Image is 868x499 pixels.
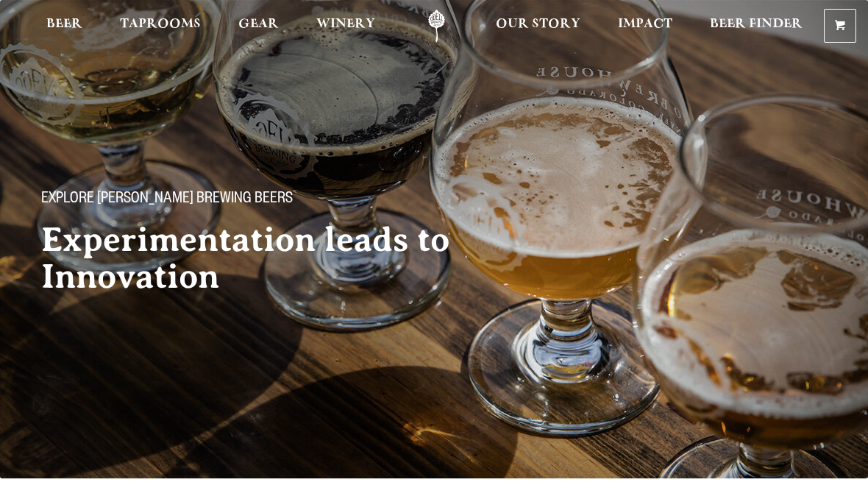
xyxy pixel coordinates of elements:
a: Gear [229,10,288,43]
a: Odell Home [409,10,464,43]
a: Winery [307,10,385,43]
span: Taprooms [120,18,201,30]
a: Our Story [486,10,590,43]
span: Impact [618,18,672,30]
a: Impact [608,10,682,43]
a: Beer [37,10,92,43]
a: Taprooms [110,10,210,43]
span: Explore [PERSON_NAME] Brewing Beers [41,191,293,210]
span: Gear [238,18,279,30]
h2: Experimentation leads to Innovation [41,222,500,295]
span: Our Story [496,18,580,30]
span: Beer [46,18,82,30]
a: Beer Finder [700,10,812,43]
span: Winery [316,18,375,30]
span: Beer Finder [710,18,803,30]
